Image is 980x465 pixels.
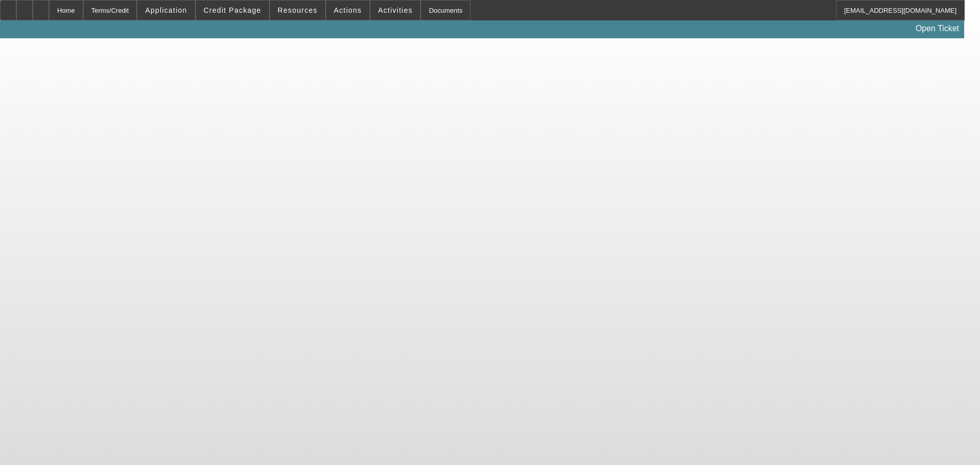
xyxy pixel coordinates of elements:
span: Resources [278,6,317,14]
button: Application [137,1,194,20]
button: Activities [371,1,421,20]
span: Credit Package [204,6,261,14]
button: Credit Package [196,1,269,20]
a: Open Ticket [912,20,963,37]
span: Application [145,6,187,14]
button: Resources [270,1,325,20]
button: Actions [326,1,370,20]
span: Activities [378,6,413,14]
span: Actions [334,6,362,14]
